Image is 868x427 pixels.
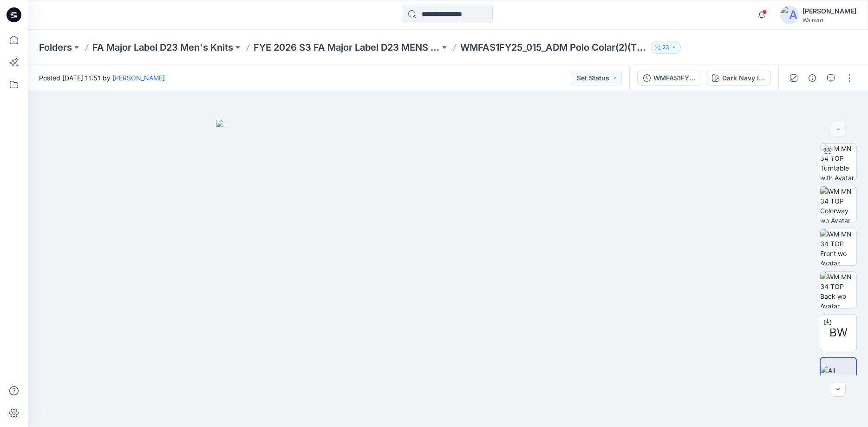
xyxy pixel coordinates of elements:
[820,144,856,180] img: WM MN 34 TOP Turntable with Avatar
[651,41,681,54] button: 23
[829,324,848,341] span: BW
[112,74,165,82] a: [PERSON_NAME]
[460,41,646,54] p: WMFAS1FY25_015_ADM Polo Colar(2)(TM1)
[39,41,72,54] a: Folders
[820,229,856,265] img: WM MN 34 TOP Front wo Avatar
[662,42,669,53] p: 23
[637,71,702,85] button: WMFAS1FY25_015_ADM Polo Colar(2)(TM1)
[653,73,696,83] div: WMFAS1FY25_015_ADM Polo Colar(2)(TM1)
[820,186,856,223] img: WM MN 34 TOP Colorway wo Avatar
[92,41,233,54] a: FA Major Label D23 Men's Knits
[706,71,771,85] button: Dark Navy Indigo Blue
[820,272,856,308] img: WM MN 34 TOP Back wo Avatar
[722,73,765,83] div: Dark Navy Indigo Blue
[803,17,856,24] div: Walmart
[39,73,165,83] span: Posted [DATE] 11:51 by
[821,366,856,385] img: All colorways
[254,41,440,54] a: FYE 2026 S3 FA Major Label D23 MENS KNITS
[805,71,820,85] button: Details
[803,6,856,17] div: [PERSON_NAME]
[780,6,799,24] img: avatar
